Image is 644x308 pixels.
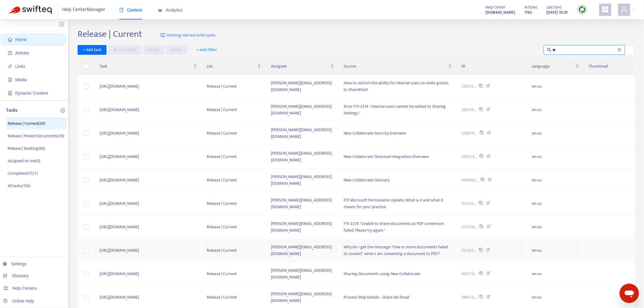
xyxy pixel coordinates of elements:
[527,145,584,169] td: en-us
[266,192,339,215] td: [PERSON_NAME][EMAIL_ADDRESS][DOMAIN_NAME]
[8,91,12,95] span: container
[344,294,410,301] span: Process Step Details - Share No Email
[202,169,266,192] td: Release | Current
[95,75,202,98] td: [URL][DOMAIN_NAME]
[339,58,457,75] th: Source
[462,130,478,137] span: 228670...
[266,145,339,169] td: [PERSON_NAME][EMAIL_ADDRESS][DOMAIN_NAME]
[202,192,266,215] td: Release | Current
[486,4,506,11] span: Help Center
[462,224,477,230] span: 474518...
[547,4,562,11] span: Last Sync
[3,273,29,278] a: Glossary
[119,8,142,12] span: Content
[197,46,218,54] span: + Add filter
[8,145,45,152] p: Release | Backlog ( 68 )
[462,107,477,113] span: 365419...
[486,9,516,16] a: [DOMAIN_NAME]
[266,58,339,75] th: Assignee
[344,177,390,184] span: New Collaborate Glossary
[618,48,621,51] span: close-circle
[82,47,102,53] span: + Add task
[527,215,584,239] td: en-us
[344,63,447,70] span: Source
[61,108,65,113] span: plus-circle
[271,63,329,70] span: Assignee
[8,133,64,139] p: Release | Pinned Documents ( 29 )
[344,270,421,277] span: Sharing Documents using New Collaborate
[108,45,142,55] button: Complete
[527,58,584,75] th: Language
[462,294,477,301] span: 198472...
[621,6,628,13] span: user
[78,45,107,55] button: + Add task
[486,9,516,16] strong: [DOMAIN_NAME]
[15,37,26,42] span: Home
[266,262,339,286] td: [PERSON_NAME][EMAIL_ADDRESS][DOMAIN_NAME]
[202,58,266,75] th: List
[119,8,124,12] span: book
[15,64,25,69] span: Links
[158,8,162,12] span: area-chart
[3,261,27,266] a: Settings
[462,177,478,184] span: 493040...
[527,262,584,286] td: en-us
[202,145,266,169] td: Release | Current
[202,262,266,286] td: Release | Current
[100,63,192,70] span: Task
[266,169,339,192] td: [PERSON_NAME][EMAIL_ADDRESS][DOMAIN_NAME]
[547,48,551,52] span: search
[266,215,339,239] td: [PERSON_NAME][EMAIL_ADDRESS][DOMAIN_NAME]
[266,98,339,122] td: [PERSON_NAME][EMAIL_ADDRESS][DOMAIN_NAME]
[344,197,443,210] span: FYI Microsoft Permissions Update: What is it and what it means for your practice
[202,98,266,122] td: Release | Current
[266,75,339,98] td: [PERSON_NAME][EMAIL_ADDRESS][DOMAIN_NAME]
[202,75,266,98] td: Release | Current
[8,170,38,177] p: Completed ( 1527 )
[620,284,639,303] iframe: Button to launch messaging window
[527,122,584,145] td: en-us
[202,122,266,145] td: Release | Current
[266,122,339,145] td: [PERSON_NAME][EMAIL_ADDRESS][DOMAIN_NAME]
[527,98,584,122] td: en-us
[462,153,477,160] span: 329723...
[527,75,584,98] td: en-us
[3,299,34,303] a: Online Help
[95,239,202,262] td: [URL][DOMAIN_NAME]
[158,8,183,12] span: Analytics
[8,78,12,82] span: file-image
[8,183,30,189] p: All tasks ( 126 )
[8,51,12,55] span: account-book
[602,6,609,13] span: appstore
[202,239,266,262] td: Release | Current
[344,103,446,117] span: Error FYI-2214 "Internal users cannot be added to Sharing Settings."
[78,29,142,40] h2: Release | Current
[344,220,444,234] span: FYI-2278 "Unable to share documents as PDF conversion failed. Please try again."
[8,120,45,127] p: Release | Current ( 29 )
[95,192,202,215] td: [URL][DOMAIN_NAME]
[457,58,527,75] th: ID
[160,29,215,42] a: Getting started with tasks
[8,37,12,42] span: home
[166,45,187,55] button: Delete
[12,286,37,291] span: Help Centers
[344,79,449,93] span: How to restrict the ability for internal users to invite guests to SharePoint
[6,107,18,114] p: Tasks
[15,91,48,96] span: Dynamic Content
[527,239,584,262] td: en-us
[207,63,256,70] span: List
[8,64,12,68] span: link
[95,145,202,169] td: [URL][DOMAIN_NAME]
[462,83,477,90] span: 236123...
[9,5,52,14] img: Swifteq
[344,130,406,137] span: New Collaborate Security Overview
[527,169,584,192] td: en-us
[266,239,339,262] td: [PERSON_NAME][EMAIL_ADDRESS][DOMAIN_NAME]
[462,200,477,207] span: 167524...
[579,6,586,13] img: sync.dc5367851b00ba804db3.png
[15,51,29,55] span: Articles
[95,98,202,122] td: [URL][DOMAIN_NAME]
[532,63,574,70] span: Language
[15,77,27,82] span: Media
[344,153,429,160] span: New Collaborate Technical Integration Overview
